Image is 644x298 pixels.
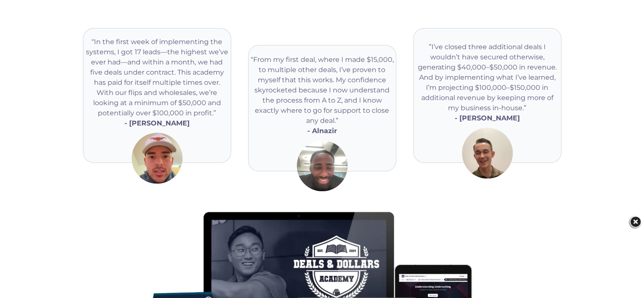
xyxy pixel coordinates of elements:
[416,42,559,113] p: ”I’ve closed three additional deals I wouldn’t have secured otherwise, generating $40,000–$50,000...
[86,37,229,118] p: “In the first week of implementing the systems, I got 17 leads—the highest we’ve ever had—and wit...
[627,214,644,230] img: close
[307,127,337,135] strong: - Alnazir
[455,114,520,122] strong: - [PERSON_NAME]
[251,55,394,126] p: “From my first deal, where I made $15,000, to multiple other deals, I’ve proven to myself that th...
[124,119,190,127] strong: - [PERSON_NAME]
